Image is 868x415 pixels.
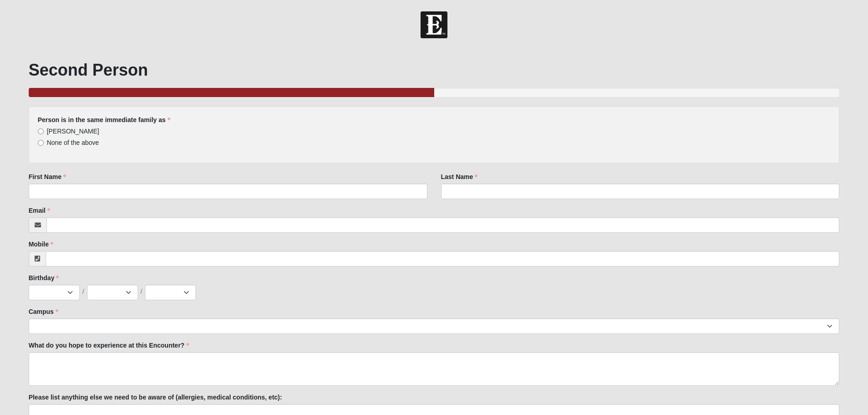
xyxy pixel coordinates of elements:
label: Mobile [29,240,53,249]
label: What do you hope to experience at this Encounter? [29,341,189,350]
label: Person is in the same immediate family as [38,115,170,124]
label: First Name [29,172,66,181]
img: Church of Eleven22 Logo [421,11,447,38]
span: / [82,287,84,297]
label: Please list anything else we need to be aware of (allergies, medical conditions, etc): [29,393,282,402]
label: Birthday [29,273,59,282]
h1: Second Person [29,60,840,80]
label: Email [29,206,50,215]
label: Campus [29,307,58,316]
span: / [141,287,143,297]
input: None of the above [38,140,44,146]
span: [PERSON_NAME] [47,128,99,135]
input: [PERSON_NAME] [38,128,44,134]
label: Last Name [441,172,478,181]
span: None of the above [47,139,99,146]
